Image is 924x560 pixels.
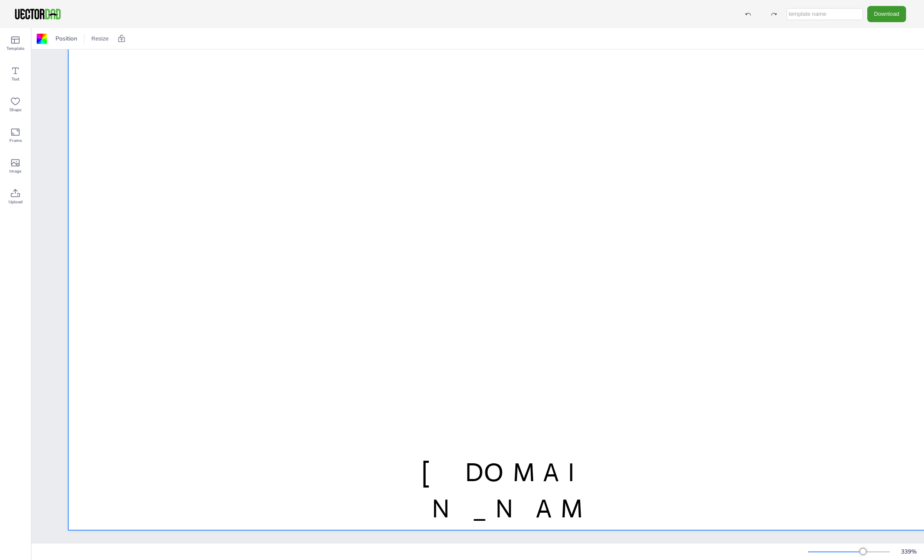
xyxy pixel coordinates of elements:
[9,137,22,144] span: Frame
[9,168,21,175] span: Image
[14,8,62,20] img: VectorDad-1.png
[787,8,863,20] input: template name
[9,107,21,113] span: Shape
[9,199,23,205] span: Upload
[88,32,112,46] button: Resize
[54,35,79,43] span: Position
[12,76,20,83] span: Text
[867,6,906,22] button: Download
[898,548,919,556] div: 339 %
[6,45,24,52] span: Template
